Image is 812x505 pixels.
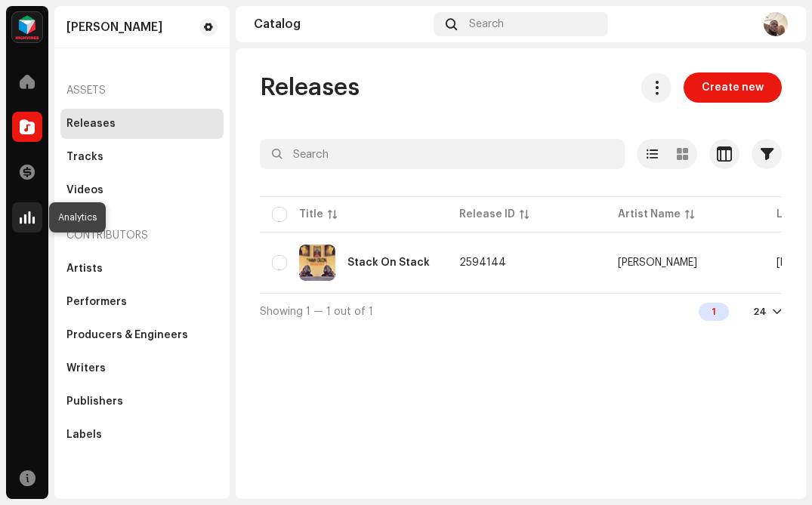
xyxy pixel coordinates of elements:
[66,184,103,196] div: Videos
[618,207,681,222] div: Artist Name
[60,287,224,317] re-m-nav-item: Performers
[66,362,106,374] div: Writers
[299,207,323,222] div: Title
[299,245,335,281] img: 2ae691d3-ad79-499a-bbb1-df2fbecbb701
[66,263,103,275] div: Artists
[469,18,504,30] span: Search
[764,12,788,36] img: 8a910b1a-f672-46c6-b9e2-5612860c1dc7
[684,72,782,103] button: Create new
[66,21,162,33] div: Tammy Cruzin
[459,207,515,222] div: Release ID
[60,254,224,284] re-m-nav-item: Artists
[753,306,767,318] div: 24
[60,175,224,205] re-m-nav-item: Videos
[60,420,224,450] re-m-nav-item: Labels
[12,12,42,42] img: feab3aad-9b62-475c-8caf-26f15a9573ee
[459,257,506,268] span: 2594144
[618,257,697,268] div: [PERSON_NAME]
[60,72,224,109] re-a-nav-header: Assets
[66,151,103,163] div: Tracks
[60,142,224,172] re-m-nav-item: Tracks
[254,18,428,30] div: Catalog
[347,257,430,268] div: Stack On Stack
[60,217,224,254] re-a-nav-header: Contributors
[618,257,752,268] span: Tammy Cruzin
[260,306,373,317] span: Showing 1 — 1 out of 1
[60,353,224,383] re-m-nav-item: Writers
[60,320,224,350] re-m-nav-item: Producers & Engineers
[60,109,224,139] re-m-nav-item: Releases
[66,118,116,130] div: Releases
[699,303,729,321] div: 1
[260,72,360,103] span: Releases
[60,386,224,417] re-m-nav-item: Publishers
[66,329,188,341] div: Producers & Engineers
[260,139,625,169] input: Search
[66,429,102,441] div: Labels
[702,72,764,103] span: Create new
[66,296,127,308] div: Performers
[66,396,123,408] div: Publishers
